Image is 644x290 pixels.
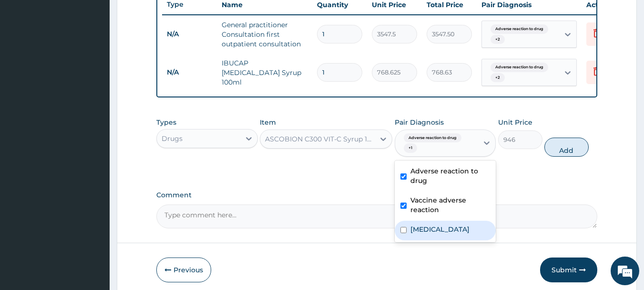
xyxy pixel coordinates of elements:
[162,25,217,43] td: N/A
[404,143,417,153] span: + 1
[162,134,183,143] div: Drugs
[540,258,597,282] button: Submit
[217,15,312,54] td: General practitioner Consultation first outpatient consultation
[156,258,211,282] button: Previous
[260,118,276,127] label: Item
[55,85,132,182] span: We're online!
[156,118,176,127] label: Types
[265,134,376,144] div: ASCOBION C300 VIT-C Syrup 100ml
[498,118,532,127] label: Unit Price
[5,191,182,224] textarea: Type your message and hit 'Enter'
[18,48,39,72] img: d_794563401_company_1708531726252_794563401
[410,166,491,185] label: Adverse reaction to drug
[395,118,444,127] label: Pair Diagnosis
[491,24,548,34] span: Adverse reaction to drug
[162,64,217,81] td: N/A
[410,195,491,215] label: Vaccine adverse reaction
[217,54,312,92] td: IBUCAP [MEDICAL_DATA] Syrup 100ml
[491,63,548,72] span: Adverse reaction to drug
[491,35,505,44] span: + 2
[156,5,179,28] div: Minimize live chat window
[410,225,470,234] label: [MEDICAL_DATA]
[544,138,589,157] button: Add
[491,73,505,83] span: + 2
[404,133,461,143] span: Adverse reaction to drug
[156,191,598,199] label: Comment
[50,54,160,66] div: Chat with us now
